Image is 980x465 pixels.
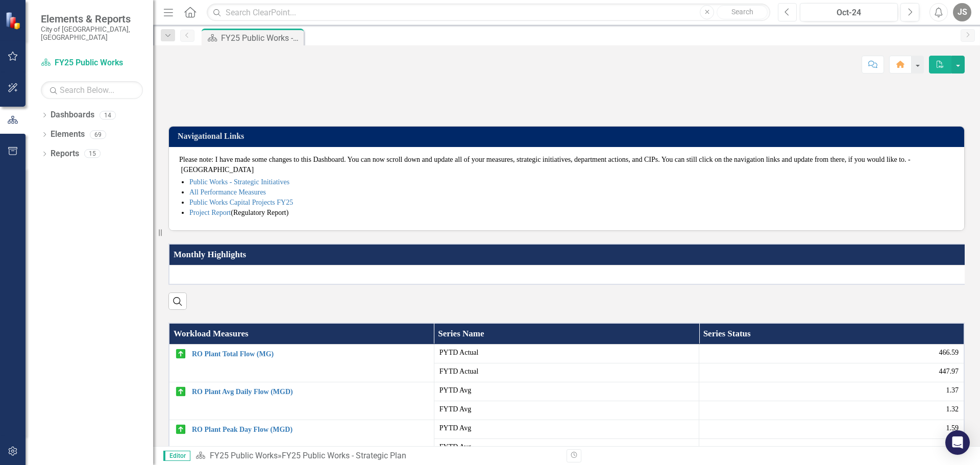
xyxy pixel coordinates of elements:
[41,57,143,69] a: FY25 Public Works
[939,348,959,358] span: 466.59
[439,385,694,396] span: PYTD Avg
[175,423,187,435] img: On Target
[175,385,187,398] img: On Target
[946,385,959,396] span: 1.37
[41,81,143,99] input: Search Below...
[945,430,970,455] div: Open Intercom Messenger
[175,348,187,360] img: On Target
[946,404,959,414] span: 1.32
[189,209,231,216] a: Project Report
[717,5,768,19] button: Search
[439,366,694,377] span: FYTD Actual
[84,150,101,158] div: 15
[41,13,143,25] span: Elements & Reports
[803,7,894,19] div: Oct-24
[51,129,85,140] a: Elements
[192,426,429,433] a: RO Plant Peak Day Flow (MGD)
[51,148,79,160] a: Reports
[731,8,753,16] span: Search
[439,442,694,452] span: FYTD Avg
[169,345,434,382] td: Double-Click to Edit Right Click for Context Menu
[41,25,143,42] small: City of [GEOGRAPHIC_DATA], [GEOGRAPHIC_DATA]
[800,3,898,21] button: Oct-24
[195,450,559,462] div: »
[953,3,971,21] button: JS
[163,451,190,461] span: Editor
[169,420,434,458] td: Double-Click to Edit Right Click for Context Menu
[221,32,301,44] div: FY25 Public Works - Strategic Plan
[5,11,24,30] img: ClearPoint Strategy
[178,132,959,141] h3: Navigational Links
[207,4,770,21] input: Search ClearPoint...
[439,348,694,358] span: PYTD Actual
[90,130,106,139] div: 69
[189,178,289,186] a: Public Works - Strategic Initiatives
[439,404,694,414] span: FYTD Avg
[189,199,293,206] a: Public Works Capital Projects FY25
[192,388,429,396] a: RO Plant Avg Daily Flow (MGD)
[210,451,278,460] a: FY25 Public Works
[192,350,429,358] a: RO Plant Total Flow (MG)
[179,155,954,175] p: Please note: I have made some changes to this Dashboard. You can now scroll down and update all o...
[100,111,116,119] div: 14
[51,109,94,121] a: Dashboards
[189,188,266,196] a: All Performance Measures
[946,423,959,433] span: 1.59
[189,208,954,218] li: (Regulatory Report)
[169,382,434,420] td: Double-Click to Edit Right Click for Context Menu
[282,451,406,460] div: FY25 Public Works - Strategic Plan
[439,423,694,433] span: PYTD Avg
[939,366,959,377] span: 447.97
